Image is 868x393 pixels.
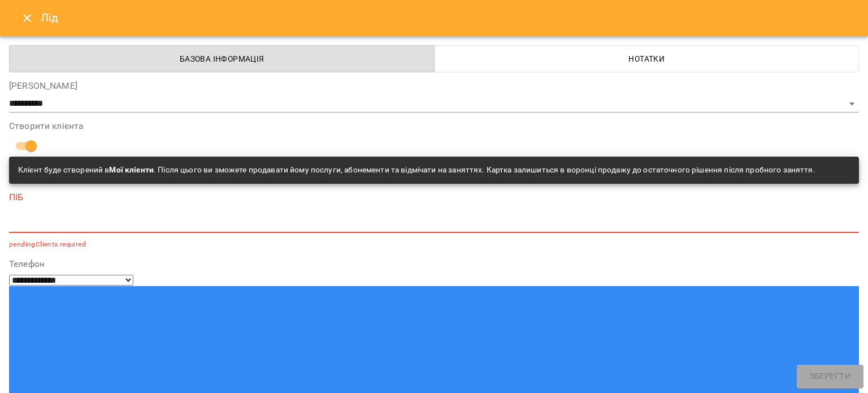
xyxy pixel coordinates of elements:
label: Телефон [9,260,859,269]
label: Створити клієнта [9,122,859,131]
button: Нотатки [434,45,860,72]
label: ПІБ [9,193,859,202]
select: Phone number country [9,275,133,286]
button: Базова інформація [9,45,435,72]
button: Close [14,5,41,32]
b: Мої клієнти [109,165,154,174]
h6: Лід [41,9,854,27]
span: Клієнт буде створений в . Після цього ви зможете продавати йому послуги, абонементи та відмічати ... [18,165,815,174]
span: Базова інформація [16,52,428,66]
p: pendingClients.required [9,239,859,251]
span: Нотатки [441,52,853,66]
label: [PERSON_NAME] [9,81,859,90]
